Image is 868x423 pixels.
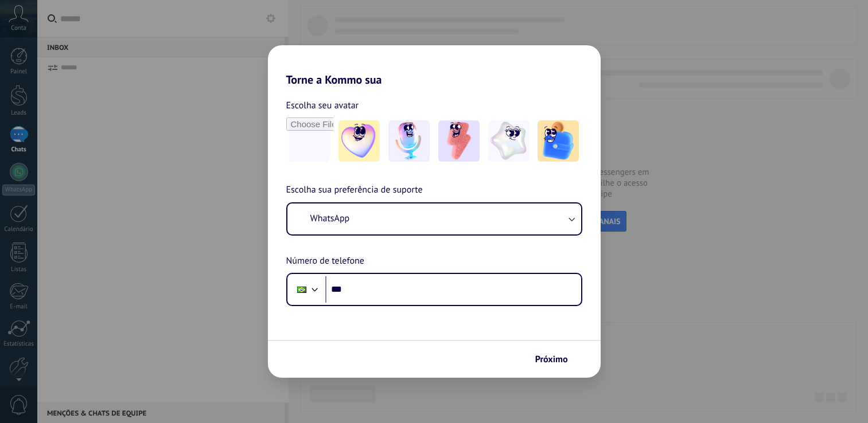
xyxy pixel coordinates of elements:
[286,183,423,198] span: Escolha sua preferência de suporte
[291,277,313,301] div: Brazil: + 55
[530,350,583,369] button: Próximo
[438,120,480,162] img: -3.jpeg
[538,120,579,162] img: -5.jpeg
[388,120,430,162] img: -2.jpeg
[535,355,568,363] span: Próximo
[488,120,530,162] img: -4.jpeg
[286,98,359,113] span: Escolha seu avatar
[268,45,601,87] h2: Torne a Kommo sua
[286,254,364,269] span: Número de telefone
[338,120,380,162] img: -1.jpeg
[287,203,581,234] button: WhatsApp
[310,213,350,224] span: WhatsApp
